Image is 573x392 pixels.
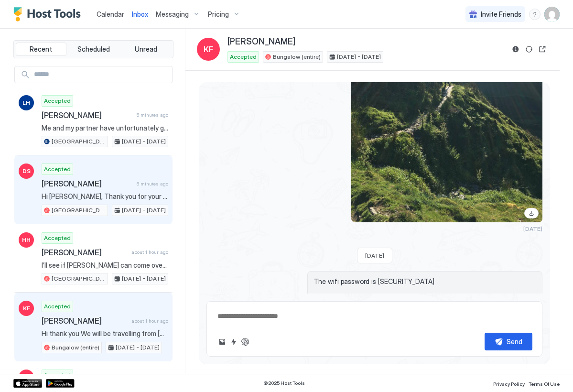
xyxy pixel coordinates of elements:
[137,181,168,187] span: 8 minutes ago
[42,179,133,188] span: [PERSON_NAME]
[230,53,257,61] span: Accepted
[68,43,119,56] button: Scheduled
[314,277,536,378] span: The wifi password is [SECURITY_DATA] More information about the House can be found in the 'House ...
[273,53,321,61] span: Bungalow (entire)
[227,36,295,47] span: [PERSON_NAME]
[13,379,42,388] a: App Store
[46,379,75,388] a: Google Play Store
[42,248,128,257] span: [PERSON_NAME]
[30,45,52,54] span: Recent
[42,316,128,326] span: [PERSON_NAME]
[16,43,66,56] button: Recent
[493,378,525,388] a: Privacy Policy
[156,10,189,19] span: Messaging
[365,252,384,259] span: [DATE]
[13,40,173,58] div: tab-group
[523,225,542,232] span: [DATE]
[239,336,251,348] button: ChatGPT Auto Reply
[42,192,168,201] span: Hi [PERSON_NAME], Thank you for your booking. You will receive an email soon with useful informat...
[122,137,166,146] span: [DATE] - [DATE]
[23,304,30,313] span: KF
[77,45,110,54] span: Scheduled
[44,371,71,380] span: Accepted
[97,10,124,18] span: Calendar
[136,112,168,118] span: 5 minutes ago
[42,124,168,132] span: Me and my partner have unfortunately gone out separate ways and will not be able to attend this w...
[52,206,106,215] span: [GEOGRAPHIC_DATA]
[537,44,548,55] button: Open reservation
[208,10,229,19] span: Pricing
[44,97,71,105] span: Accepted
[228,336,239,348] button: Quick reply
[52,274,106,283] span: [GEOGRAPHIC_DATA]
[523,44,535,55] button: Sync reservation
[204,44,214,55] span: KF
[337,53,381,61] span: [DATE] - [DATE]
[132,10,148,18] span: Inbox
[44,234,71,242] span: Accepted
[13,7,85,22] a: Host Tools Logo
[52,137,106,146] span: [GEOGRAPHIC_DATA]
[122,206,166,215] span: [DATE] - [DATE]
[116,343,160,352] span: [DATE] - [DATE]
[22,98,30,107] span: LH
[97,9,124,19] a: Calendar
[135,45,157,54] span: Unread
[44,302,71,311] span: Accepted
[263,380,305,386] span: © 2025 Host Tools
[52,343,99,352] span: Bungalow (entire)
[524,208,539,218] a: Download
[216,336,228,348] button: Upload image
[131,249,168,255] span: about 1 hour ago
[120,43,171,56] button: Unread
[510,44,521,55] button: Reservation information
[42,329,168,338] span: Hi thank you We will be travelling from [GEOGRAPHIC_DATA] at around 11am i lnow we will make a co...
[122,274,166,283] span: [DATE] - [DATE]
[22,373,31,381] span: DK
[507,337,522,347] div: Send
[131,318,168,324] span: about 1 hour ago
[22,167,31,175] span: DS
[132,9,148,19] a: Inbox
[529,9,541,20] div: menu
[529,381,560,387] span: Terms Of Use
[44,165,71,174] span: Accepted
[485,333,532,350] button: Send
[544,7,560,22] div: User profile
[42,110,132,120] span: [PERSON_NAME]
[30,66,172,83] input: Input Field
[529,378,560,388] a: Terms Of Use
[481,10,521,19] span: Invite Friends
[42,261,168,270] span: I’ll see if [PERSON_NAME] can come over. We do have bedding for people with allergies
[22,236,31,244] span: HH
[493,381,525,387] span: Privacy Policy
